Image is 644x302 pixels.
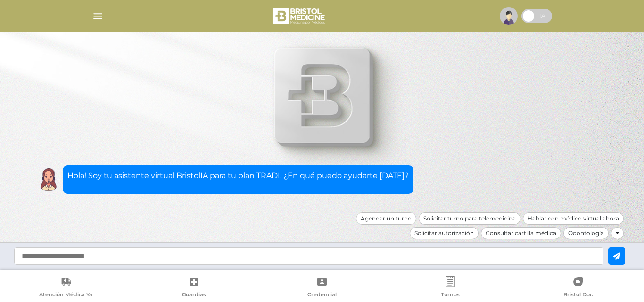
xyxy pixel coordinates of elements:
span: Atención Médica Ya [39,291,92,300]
img: profile-placeholder.svg [500,7,518,25]
a: Credencial [258,276,386,300]
div: Agendar un turno [356,212,416,225]
span: Credencial [307,291,337,300]
img: Cober IA [37,168,60,191]
p: Hola! Soy tu asistente virtual BristolIA para tu plan TRADI. ¿En qué puedo ayudarte [DATE]? [67,170,409,181]
span: Bristol Doc [563,291,593,300]
div: Solicitar autorización [410,227,479,239]
a: Turnos [386,276,514,300]
img: bristol-medicine-blanco.png [272,5,328,27]
div: Consultar cartilla médica [481,227,561,239]
div: Hablar con médico virtual ahora [523,212,624,225]
div: Odontología [563,227,609,239]
img: Cober_menu-lines-white.svg [92,10,104,22]
a: Bristol Doc [514,276,642,300]
div: Solicitar turno para telemedicina [419,212,520,225]
a: Atención Médica Ya [2,276,130,300]
span: Turnos [441,291,460,300]
span: Guardias [182,291,206,300]
a: Guardias [130,276,258,300]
